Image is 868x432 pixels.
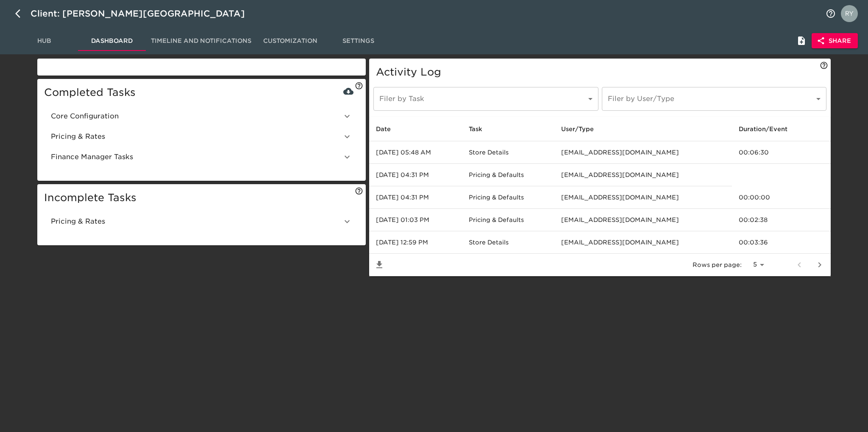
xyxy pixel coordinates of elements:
[369,117,831,276] table: enhanced table
[83,36,141,46] span: Dashboard
[51,152,342,162] span: Finance Manager Tasks
[732,231,831,254] td: 00:03:36
[369,209,462,231] td: [DATE] 01:03 PM
[818,36,851,46] span: Share
[44,191,359,205] h5: Incomplete Tasks
[15,36,73,46] span: Hub
[376,65,824,79] h5: Activity Log
[376,124,402,134] span: Date
[469,124,493,134] span: Task
[739,124,798,134] span: Duration/Event
[812,33,858,49] button: Share
[462,164,555,186] td: Pricing & Defaults
[369,186,462,209] td: [DATE] 04:31 PM
[262,36,319,46] span: Customization
[554,186,732,209] td: [EMAIL_ADDRESS][DOMAIN_NAME]
[31,7,257,20] div: Client: [PERSON_NAME][GEOGRAPHIC_DATA]
[44,86,359,99] h5: Completed Tasks
[51,216,342,227] span: Pricing & Rates
[554,209,732,231] td: [EMAIL_ADDRESS][DOMAIN_NAME]
[732,209,831,231] td: 00:02:38
[462,209,555,231] td: Pricing & Defaults
[342,85,355,98] button: Download All Tasks
[820,61,828,70] svg: View what external collaborators have done in this Onboarding Hub
[821,3,841,24] button: notifications
[462,141,555,164] td: Store Details
[44,106,359,126] div: Core Configuration
[51,132,342,142] span: Pricing & Rates
[355,81,363,90] svg: See and download data from all completed tasks here
[329,36,387,46] span: Settings
[791,31,812,51] button: Internal Notes and Comments
[810,255,830,275] button: next page
[369,255,389,275] button: Save List
[51,111,342,121] span: Core Configuration
[602,87,826,111] div: ​
[369,231,462,254] td: [DATE] 12:59 PM
[693,261,742,269] p: Rows per page:
[44,147,359,167] div: Finance Manager Tasks
[462,231,555,254] td: Store Details
[732,186,831,209] td: 00:00:00
[554,231,732,254] td: [EMAIL_ADDRESS][DOMAIN_NAME]
[841,5,858,22] img: Profile
[554,164,732,186] td: [EMAIL_ADDRESS][DOMAIN_NAME]
[44,126,359,147] div: Pricing & Rates
[554,141,732,164] td: [EMAIL_ADDRESS][DOMAIN_NAME]
[462,186,555,209] td: Pricing & Defaults
[745,258,767,271] select: rows per page
[732,141,831,164] td: 00:06:30
[561,124,605,134] span: User/Type
[369,164,462,186] td: [DATE] 04:31 PM
[355,187,363,195] svg: These tasks still need to be completed for this Onboarding Hub
[373,87,598,111] div: ​
[44,211,359,232] div: Pricing & Rates
[369,141,462,164] td: [DATE] 05:48 AM
[151,36,251,46] span: Timeline and Notifications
